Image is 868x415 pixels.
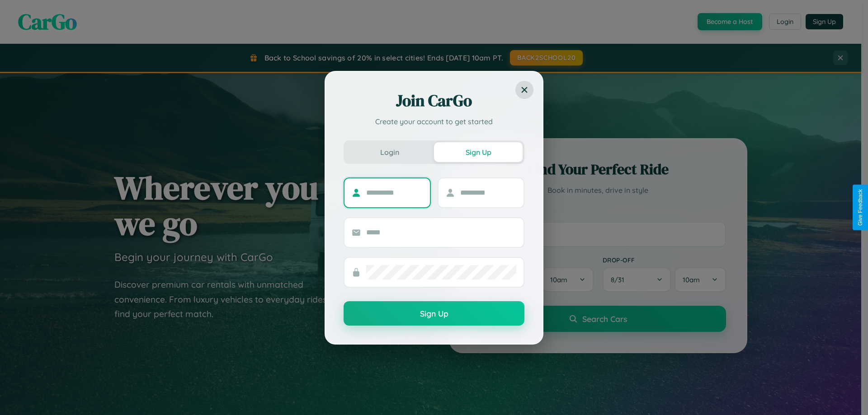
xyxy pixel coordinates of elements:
[344,301,524,326] button: Sign Up
[857,189,863,226] div: Give Feedback
[344,90,524,112] h2: Join CarGo
[344,116,524,127] p: Create your account to get started
[345,142,434,162] button: Login
[434,142,523,162] button: Sign Up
